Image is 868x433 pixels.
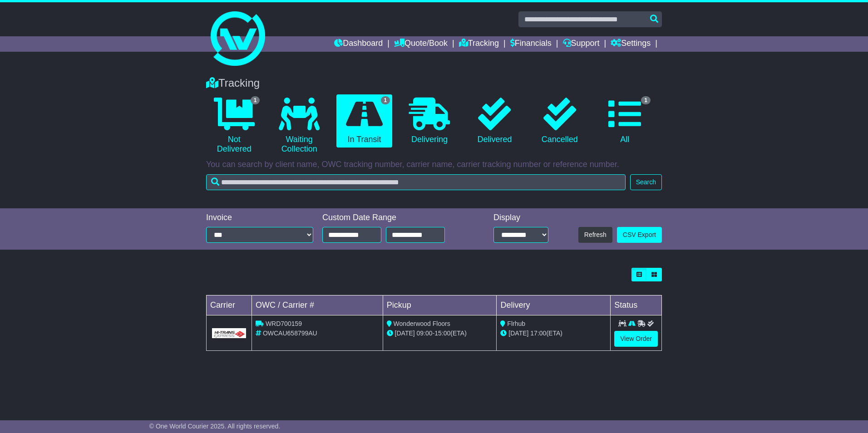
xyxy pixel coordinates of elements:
[394,36,448,52] a: Quote/Book
[510,36,552,52] a: Financials
[434,330,450,337] span: 15:00
[206,94,262,157] a: 1 Not Delivered
[394,320,450,327] span: Wonderwood Floors
[507,320,525,327] span: Flrhub
[614,331,658,347] a: View Order
[611,295,662,315] td: Status
[149,423,281,430] span: © One World Courier 2025. All rights reserved.
[530,330,546,337] span: 17:00
[508,330,528,337] span: [DATE]
[206,213,313,223] div: Invoice
[322,213,468,223] div: Custom Date Range
[202,77,666,90] div: Tracking
[212,328,246,338] img: GetCarrierServiceLogo
[395,330,415,337] span: [DATE]
[617,227,662,243] a: CSV Export
[641,96,651,104] span: 1
[383,295,497,315] td: Pickup
[401,94,457,148] a: Delivering
[206,160,662,170] p: You can search by client name, OWC tracking number, carrier name, carrier tracking number or refe...
[271,94,327,157] a: Waiting Collection
[493,213,548,223] div: Display
[563,36,600,52] a: Support
[630,174,662,190] button: Search
[459,36,499,52] a: Tracking
[578,227,612,243] button: Refresh
[336,94,392,148] a: 1 In Transit
[497,295,611,315] td: Delivery
[467,94,523,148] a: Delivered
[252,295,383,315] td: OWC / Carrier #
[334,36,383,52] a: Dashboard
[381,96,390,104] span: 1
[611,36,651,52] a: Settings
[387,329,493,338] div: - (ETA)
[266,320,302,327] span: WRD700159
[207,295,252,315] td: Carrier
[251,96,260,104] span: 1
[263,330,317,337] span: OWCAU658799AU
[597,94,653,148] a: 1 All
[532,94,587,148] a: Cancelled
[417,330,433,337] span: 09:00
[500,329,607,338] div: (ETA)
